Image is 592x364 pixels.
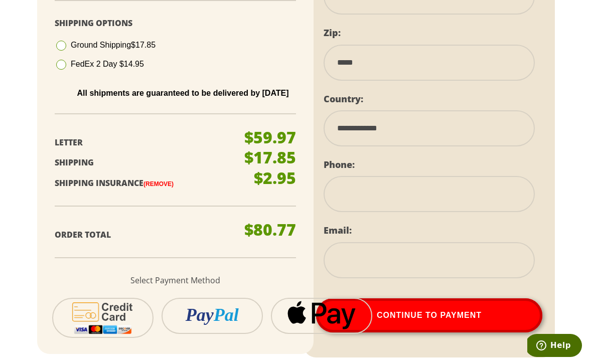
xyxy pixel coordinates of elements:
p: $2.95 [254,170,296,186]
iframe: Opens a widget where you can find more information [527,334,582,359]
img: cc-icon-2.svg [66,299,140,337]
label: Email: [324,224,352,236]
i: Pay [186,305,214,325]
p: Select Payment Method [55,273,296,288]
label: Country: [324,93,363,105]
label: Zip: [324,27,341,39]
button: PayPal [162,298,263,334]
span: Ground Shipping [71,41,156,49]
p: $59.97 [244,129,296,145]
p: All shipments are guaranteed to be delivered by [DATE] [62,89,304,98]
span: FedEx 2 Day $14.95 [71,60,144,68]
span: $17.85 [131,41,156,49]
p: Order Total [55,228,253,242]
i: Pal [214,305,239,325]
p: Shipping Options [55,16,296,31]
img: applepay.png [287,300,356,329]
p: Shipping Insurance [55,176,253,191]
a: (Remove) [143,180,174,188]
p: $80.77 [244,222,296,238]
p: Shipping [55,155,253,170]
button: Continue To Payment [316,298,542,332]
label: Phone: [324,158,355,170]
p: Letter [55,135,253,150]
p: $17.85 [244,149,296,165]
